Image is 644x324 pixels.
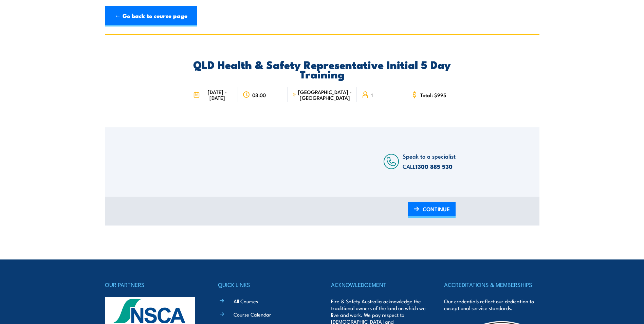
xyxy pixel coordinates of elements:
[403,152,456,170] span: Speak to a specialist CALL
[202,89,233,101] span: [DATE] - [DATE]
[188,59,456,78] h2: QLD Health & Safety Representative Initial 5 Day Training
[408,202,456,218] a: CONTINUE
[234,311,271,318] a: Course Calendar
[371,92,373,98] span: 1
[105,280,200,289] h4: OUR PARTNERS
[298,89,352,101] span: [GEOGRAPHIC_DATA] - [GEOGRAPHIC_DATA]
[416,162,453,171] a: 1300 885 530
[234,298,258,305] a: All Courses
[423,200,450,218] span: CONTINUE
[420,92,446,98] span: Total: $995
[105,6,197,26] a: ← Go back to course page
[331,280,426,289] h4: ACKNOWLEDGEMENT
[218,280,313,289] h4: QUICK LINKS
[444,280,539,289] h4: ACCREDITATIONS & MEMBERSHIPS
[252,92,266,98] span: 08:00
[444,298,539,311] p: Our credentials reflect our dedication to exceptional service standards.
